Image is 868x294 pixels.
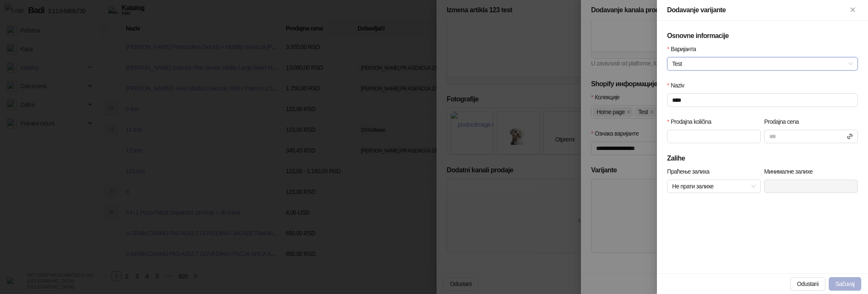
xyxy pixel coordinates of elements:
[667,167,715,176] label: Праћење залиха
[667,130,760,143] input: Prodajna količina
[667,93,858,107] input: Naziv Naziv Naziv
[848,5,858,15] button: Zatvori
[667,5,848,15] div: Dodavanje varijante
[829,277,861,291] button: Sačuvaj
[765,180,857,193] input: Минималне залихе
[790,277,825,291] button: Odustani
[667,81,690,90] label: Naziv
[764,167,818,176] label: Минималне залихе
[667,117,717,126] label: Prodajna količina
[672,57,853,70] span: Test
[667,153,858,163] h5: Zalihe
[764,117,804,126] label: Prodajna cena
[667,44,702,54] label: Варијанта
[672,180,756,193] span: Не прати залихе
[667,31,858,41] h5: Osnovne informacije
